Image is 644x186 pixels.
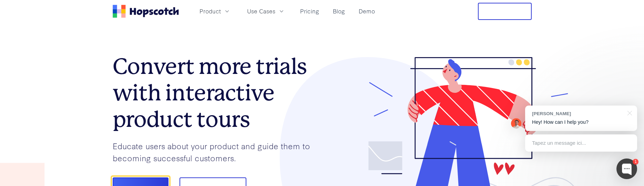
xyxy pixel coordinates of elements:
span: Use Cases [247,7,275,15]
button: Free Trial [478,3,532,20]
button: Product [195,6,235,17]
button: Use Cases [243,6,289,17]
a: Pricing [297,6,322,17]
img: Mark Spera [511,118,521,129]
a: Blog [330,6,348,17]
h1: Convert more trials with interactive product tours [113,53,322,132]
div: [PERSON_NAME] [532,110,623,117]
a: Demo [356,6,378,17]
span: Product [200,7,221,15]
p: Educate users about your product and guide them to becoming successful customers. [113,140,322,164]
div: 1 [633,159,638,165]
div: Tapez un message ici... [525,134,637,152]
a: Home [113,5,179,18]
p: Hey! How can I help you? [532,119,630,126]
